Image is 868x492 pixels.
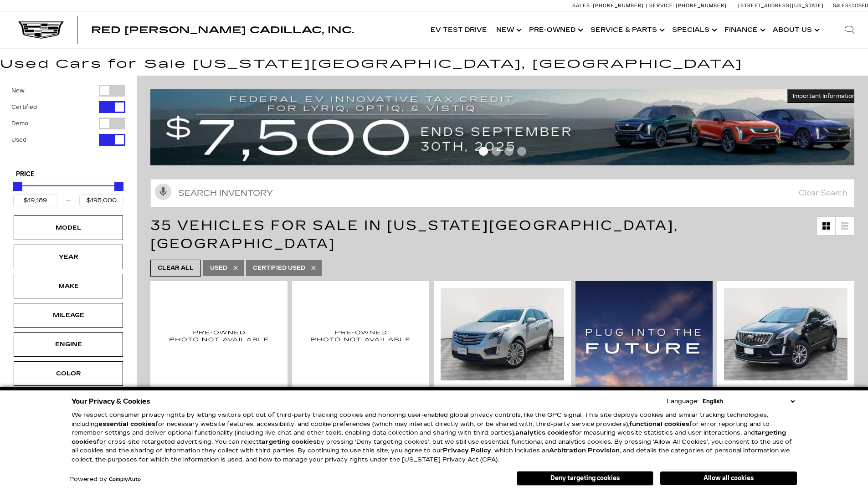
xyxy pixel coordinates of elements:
[676,3,727,9] span: [PHONE_NUMBER]
[210,262,227,274] span: Used
[492,147,501,156] span: Go to slide 2
[14,332,123,357] div: EngineEngine
[14,245,123,269] div: YearYear
[11,85,125,162] div: Filter by Vehicle Type
[646,3,729,8] a: Service: [PHONE_NUMBER]
[14,361,123,386] div: ColorColor
[13,182,22,191] div: Minimum Price
[46,252,91,262] div: Year
[11,135,26,144] label: Used
[738,3,824,9] a: [STREET_ADDRESS][US_STATE]
[150,217,678,252] span: 35 Vehicles for Sale in [US_STATE][GEOGRAPHIC_DATA], [GEOGRAPHIC_DATA]
[668,12,720,48] a: Specials
[46,310,91,320] div: Mileage
[649,3,674,9] span: Service:
[768,12,822,48] a: About Us
[441,288,564,380] img: 2018 Cadillac XT5 Premium Luxury AWD
[426,12,492,48] a: EV Test Drive
[517,147,526,156] span: Go to slide 4
[157,288,281,383] img: 2020 Cadillac XT4 Premium Luxury
[158,262,194,274] span: Clear All
[79,195,123,206] input: Maximum
[793,92,856,100] span: Important Information
[72,411,797,464] p: We respect consumer privacy rights by letting visitors opt out of third-party tracking cookies an...
[504,147,514,156] span: Go to slide 3
[72,429,786,446] strong: targeting cookies
[98,420,155,428] strong: essential cookies
[724,288,847,380] img: 2022 Cadillac XT5 Premium Luxury
[849,3,868,9] span: Closed
[492,12,524,48] a: New
[572,3,646,8] a: Sales: [PHONE_NUMBER]
[14,303,123,328] div: MileageMileage
[586,12,668,48] a: Service & Parts
[46,281,91,291] div: Make
[72,395,150,408] span: Your Privacy & Cookies
[700,397,797,406] select: Language Select
[91,26,354,35] a: Red [PERSON_NAME] Cadillac, Inc.
[150,179,854,207] input: Search Inventory
[515,429,572,436] strong: analytics cookies
[13,179,123,206] div: Price
[109,477,141,482] a: ComplyAuto
[479,147,488,156] span: Go to slide 1
[69,477,141,482] div: Powered by
[155,184,171,200] svg: Click to toggle on voice search
[524,12,586,48] a: Pre-Owned
[150,89,861,165] img: vrp-tax-ending-august-version
[549,447,620,454] strong: Arbitration Provision
[14,215,123,240] div: ModelModel
[18,21,64,39] img: Cadillac Dark Logo with Cadillac White Text
[253,262,305,274] span: Certified Used
[13,195,57,206] input: Minimum
[91,25,354,36] span: Red [PERSON_NAME] Cadillac, Inc.
[593,3,644,9] span: [PHONE_NUMBER]
[517,471,653,486] button: Deny targeting cookies
[572,3,591,9] span: Sales:
[11,102,37,112] label: Certified
[46,223,91,233] div: Model
[11,119,28,128] label: Demo
[14,274,123,298] div: MakeMake
[259,438,317,446] strong: targeting cookies
[667,399,699,405] div: Language:
[299,288,422,383] img: 2019 Cadillac XT4 AWD Sport
[46,369,91,379] div: Color
[46,339,91,349] div: Engine
[114,182,123,191] div: Maximum Price
[629,420,689,428] strong: functional cookies
[443,447,491,454] a: Privacy Policy
[11,86,25,95] label: New
[833,3,849,9] span: Sales:
[660,471,797,485] button: Allow all cookies
[16,170,121,179] h5: Price
[720,12,768,48] a: Finance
